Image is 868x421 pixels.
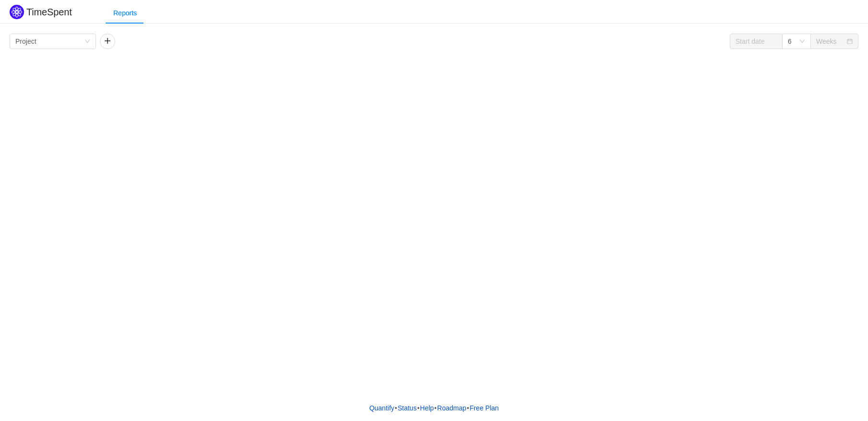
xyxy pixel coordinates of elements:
[26,7,72,17] h2: TimeSpent
[799,38,805,45] i: icon: down
[437,401,467,415] a: Roadmap
[467,404,469,412] span: •
[106,2,145,24] div: Reports
[15,34,36,49] div: Project
[816,34,837,49] div: Weeks
[10,5,24,19] img: Quantify logo
[395,404,397,412] span: •
[847,38,853,45] i: icon: calendar
[788,34,792,49] div: 6
[397,401,417,415] a: Status
[420,401,434,415] a: Help
[730,34,783,49] input: Start date
[369,401,395,415] a: Quantify
[100,34,115,49] button: icon: plus
[84,38,90,45] i: icon: down
[469,401,499,415] button: Free Plan
[417,404,420,412] span: •
[434,404,437,412] span: •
